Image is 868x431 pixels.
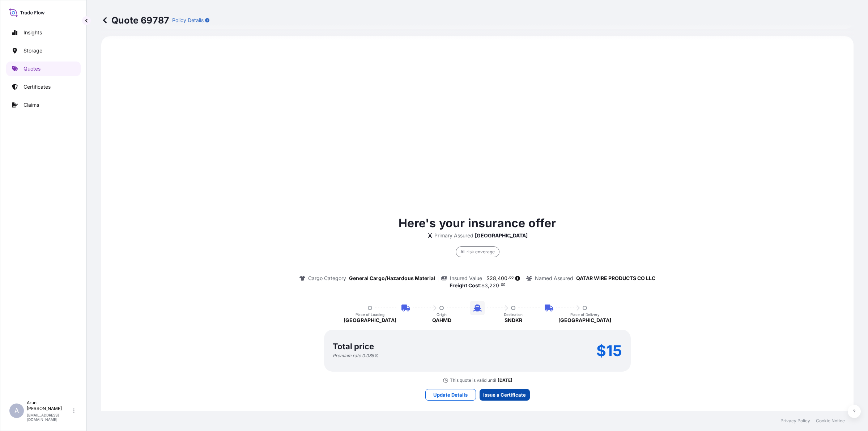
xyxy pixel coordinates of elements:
[535,275,573,282] p: Named Assured
[24,83,51,90] p: Certificates
[488,283,489,288] span: ,
[501,284,505,286] span: 00
[399,215,556,232] p: Here's your insurance offer
[486,276,490,281] span: $
[480,389,530,401] button: Issue a Certificate
[450,275,482,282] p: Insured Value
[432,317,451,324] p: QAHMD
[356,312,384,317] p: Place of Loading
[498,377,512,383] p: [DATE]
[456,246,499,257] div: All risk coverage
[596,345,622,356] p: $15
[6,43,81,58] a: Storage
[450,282,505,289] p: :
[481,283,485,288] span: $
[24,101,39,109] p: Claims
[101,14,169,26] p: Quote 69787
[433,391,468,398] p: Update Details
[6,62,81,76] a: Quotes
[14,407,19,414] span: A
[24,47,42,54] p: Storage
[508,276,509,279] span: .
[24,29,42,36] p: Insights
[780,418,810,424] a: Privacy Policy
[489,283,499,288] span: 220
[333,353,378,359] p: Premium rate 0.035 %
[558,317,611,324] p: [GEOGRAPHIC_DATA]
[496,276,498,281] span: ,
[450,377,496,383] p: This quote is valid until
[425,389,476,401] button: Update Details
[483,391,526,398] p: Issue a Certificate
[333,343,374,350] p: Total price
[498,276,507,281] span: 400
[27,400,72,411] p: Arun [PERSON_NAME]
[308,275,346,282] p: Cargo Category
[576,275,655,282] p: QATAR WIRE PRODUCTS CO LLC
[6,98,81,112] a: Claims
[434,232,473,239] p: Primary Assured
[344,317,396,324] p: [GEOGRAPHIC_DATA]
[570,312,600,317] p: Place of Delivery
[437,312,447,317] p: Origin
[504,312,523,317] p: Destination
[450,282,480,288] b: Freight Cost
[816,418,845,424] a: Cookie Notice
[24,65,41,72] p: Quotes
[6,80,81,94] a: Certificates
[490,276,496,281] span: 28
[172,17,204,24] p: Policy Details
[505,317,522,324] p: SNDKR
[475,232,528,239] p: [GEOGRAPHIC_DATA]
[27,413,72,422] p: [EMAIL_ADDRESS][DOMAIN_NAME]
[509,276,514,279] span: 00
[349,275,435,282] p: General Cargo/Hazardous Material
[6,25,81,40] a: Insights
[485,283,488,288] span: 3
[499,284,501,286] span: .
